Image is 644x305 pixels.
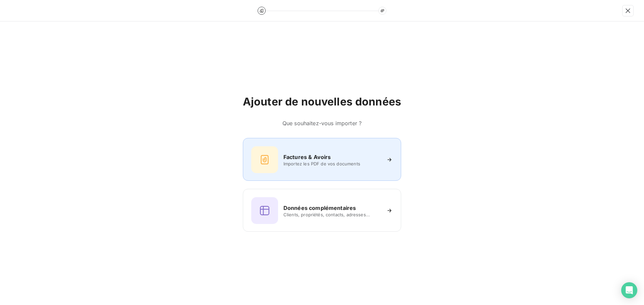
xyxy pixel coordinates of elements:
[243,95,401,108] h2: Ajouter de nouvelles données
[283,212,381,217] span: Clients, propriétés, contacts, adresses...
[243,119,401,127] h6: Que souhaitez-vous importer ?
[283,161,381,166] span: Importez les PDF de vos documents
[283,153,331,161] h6: Factures & Avoirs
[621,282,637,298] div: Open Intercom Messenger
[283,204,356,212] h6: Données complémentaires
